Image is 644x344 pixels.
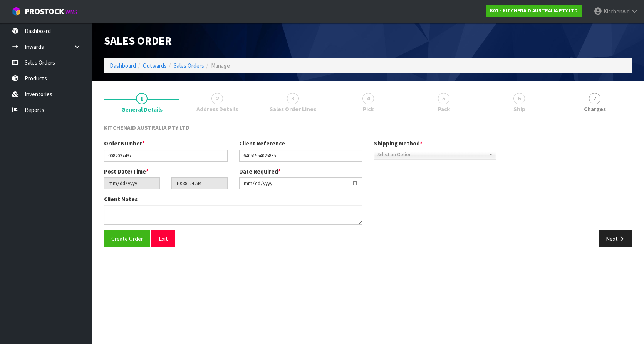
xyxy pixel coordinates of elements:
[438,93,449,104] span: 5
[104,230,150,247] button: Create Order
[104,150,228,162] input: Order Number
[287,93,299,104] span: 3
[174,62,204,69] a: Sales Orders
[438,105,450,113] span: Pack
[584,105,606,113] span: Charges
[111,235,143,242] span: Create Order
[589,93,600,104] span: 7
[196,105,238,113] span: Address Details
[104,33,172,48] span: Sales Order
[104,167,149,175] label: Post Date/Time
[121,105,163,114] span: General Details
[211,93,223,104] span: 2
[513,93,525,104] span: 6
[151,230,175,247] button: Exit
[239,139,285,147] label: Client Reference
[513,105,525,113] span: Ship
[604,8,630,15] span: KitchenAid
[239,150,363,162] input: Client Reference
[12,7,21,16] img: cube-alt.png
[110,62,136,69] a: Dashboard
[25,7,64,17] span: ProStock
[374,139,423,147] label: Shipping Method
[104,118,632,253] span: General Details
[104,124,190,131] span: KITCHENAID AUSTRALIA PTY LTD
[490,7,578,14] strong: K01 - KITCHENAID AUSTRALIA PTY LTD
[377,150,486,159] span: Select an Option
[239,167,281,175] label: Date Required
[143,62,167,69] a: Outwards
[211,62,230,69] span: Manage
[136,93,148,104] span: 1
[599,230,632,247] button: Next
[362,93,374,104] span: 4
[104,139,145,147] label: Order Number
[65,8,77,16] small: WMS
[270,105,316,113] span: Sales Order Lines
[363,105,374,113] span: Pick
[104,195,138,203] label: Client Notes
